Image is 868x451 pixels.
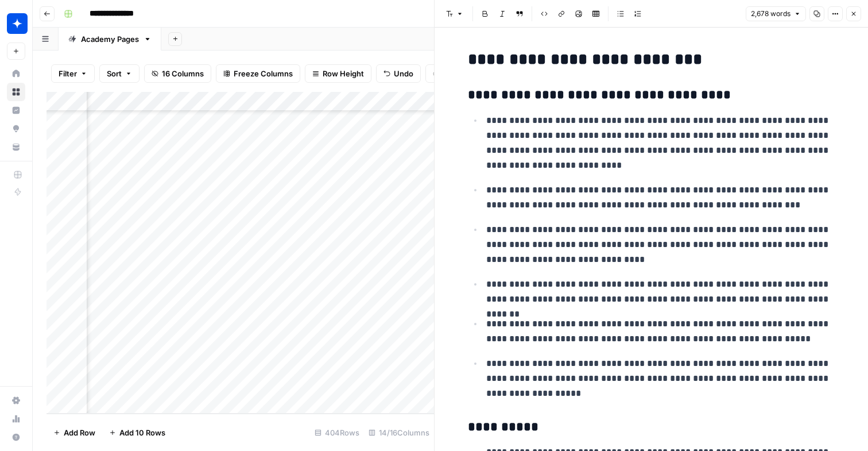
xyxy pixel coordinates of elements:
[364,423,434,442] div: 14/16 Columns
[102,423,172,442] button: Add 10 Rows
[162,68,204,79] span: 16 Columns
[59,28,161,51] a: Academy Pages
[7,13,28,34] img: Wiz Logo
[81,33,139,45] div: Academy Pages
[394,68,413,79] span: Undo
[7,83,25,101] a: Browse
[305,64,371,83] button: Row Height
[7,138,25,156] a: Your Data
[59,68,77,79] span: Filter
[99,64,139,83] button: Sort
[216,64,300,83] button: Freeze Columns
[51,64,95,83] button: Filter
[46,423,102,442] button: Add Row
[310,423,364,442] div: 404 Rows
[7,64,25,83] a: Home
[7,410,25,428] a: Usage
[751,9,790,19] span: 2,678 words
[7,101,25,120] a: Insights
[64,427,95,438] span: Add Row
[144,64,211,83] button: 16 Columns
[119,427,165,438] span: Add 10 Rows
[746,6,806,21] button: 2,678 words
[7,9,25,38] button: Workspace: Wiz
[7,120,25,138] a: Opportunities
[234,68,293,79] span: Freeze Columns
[107,68,122,79] span: Sort
[7,428,25,446] button: Help + Support
[7,391,25,410] a: Settings
[323,68,364,79] span: Row Height
[376,64,421,83] button: Undo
